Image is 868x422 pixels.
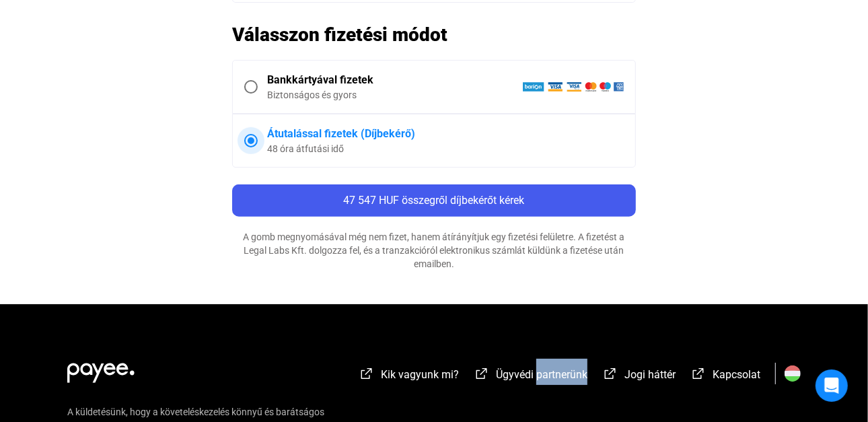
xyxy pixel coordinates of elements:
div: 48 óra átfutási idő [267,142,624,155]
a: external-link-whiteKapcsolat [690,370,760,383]
span: Kapcsolat [713,368,760,381]
img: barion [522,81,624,92]
div: Biztonságos és gyors [267,88,522,102]
img: white-payee-white-dot.svg [67,355,135,383]
div: Open Intercom Messenger [816,370,848,402]
img: external-link-white [690,367,707,380]
div: Bankkártyával fizetek [267,72,522,88]
div: Átutalással fizetek (Díjbekérő) [267,126,624,142]
div: A gomb megnyomásával még nem fizet, hanem átírányítjuk egy fizetési felületre. A fizetést a Legal... [232,230,636,271]
img: external-link-white [602,367,618,380]
button: 47 547 HUF összegről díjbekérőt kérek [232,184,636,217]
span: Jogi háttér [624,368,676,381]
img: HU.svg [785,365,801,382]
a: external-link-whiteKik vagyunk mi? [359,370,459,383]
img: external-link-white [359,367,375,380]
span: Kik vagyunk mi? [381,368,459,381]
h2: Válasszon fizetési módot [232,23,636,46]
span: 47 547 HUF összegről díjbekérőt kérek [344,194,525,207]
a: external-link-whiteÜgyvédi partnerünk [474,370,587,383]
a: external-link-whiteJogi háttér [602,370,676,383]
img: external-link-white [474,367,490,380]
span: Ügyvédi partnerünk [496,368,587,381]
